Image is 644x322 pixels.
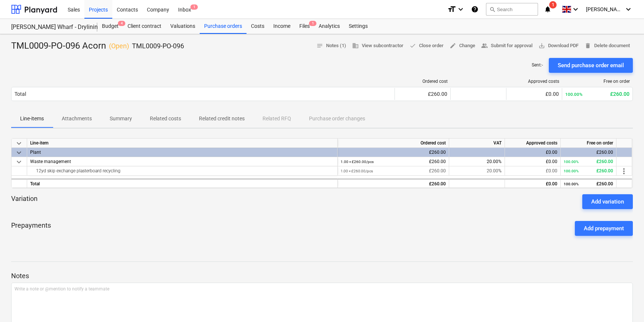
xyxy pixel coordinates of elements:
div: Ordered cost [398,79,448,84]
div: TML0009-PO-096 Acorn [11,40,184,52]
div: Plant [30,148,334,157]
span: delete [585,42,591,49]
div: Approved costs [505,139,561,148]
button: Delete document [582,40,633,52]
div: Budget [97,19,123,34]
a: Costs [247,19,269,34]
small: 100.00% [564,169,579,173]
span: done [409,42,416,49]
button: Close order [406,40,447,52]
span: keyboard_arrow_down [15,148,23,157]
button: Download PDF [535,40,582,52]
span: notes [316,42,323,49]
button: Change [447,40,478,52]
p: Prepayments [11,221,51,236]
div: £0.00 [508,157,557,166]
span: 1 [190,4,198,10]
div: Settings [344,19,372,34]
i: Knowledge base [471,5,479,14]
button: Notes (1) [313,40,349,52]
div: Free on order [561,139,616,148]
button: Send purchase order email [549,58,633,73]
p: Notes [11,271,633,280]
div: Total [27,179,338,188]
a: Valuations [166,19,200,34]
span: 4 [118,21,125,26]
span: Submit for approval [481,42,532,50]
span: Notes (1) [316,42,346,50]
span: Delete document [585,42,630,50]
span: keyboard_arrow_down [15,139,23,148]
span: Download PDF [538,42,579,50]
span: save_alt [538,42,545,49]
div: Files [295,19,314,34]
div: £0.00 [509,91,559,97]
div: £260.00 [341,157,446,166]
span: Close order [409,42,444,50]
p: Line-items [20,115,44,123]
div: VAT [449,139,505,148]
small: 100.00% [564,182,579,186]
span: 1 [549,1,557,9]
div: 20.00% [449,157,505,166]
span: people_alt [481,42,488,49]
div: Free on order [565,79,630,84]
a: Analytics [314,19,344,34]
p: Variation [11,194,38,209]
button: Add variation [582,194,633,209]
span: more_vert [619,167,628,176]
div: £260.00 [341,166,446,176]
div: £260.00 [398,91,447,97]
button: Search [486,3,538,16]
div: Send purchase order email [558,61,624,70]
a: Files1 [295,19,314,34]
a: Budget4 [97,19,123,34]
small: 100.00% [565,92,583,97]
div: £260.00 [564,148,613,157]
span: keyboard_arrow_down [15,157,23,166]
iframe: Chat Widget [607,286,644,322]
div: £260.00 [564,166,613,176]
p: Related credit notes [199,115,245,123]
p: TML0009-PO-096 [132,42,184,51]
button: Submit for approval [478,40,535,52]
div: 20.00% [449,166,505,176]
div: Add prepayment [584,224,624,233]
a: Income [269,19,295,34]
p: Summary [110,115,132,123]
span: Change [450,42,475,50]
div: £260.00 [564,179,613,189]
div: Ordered cost [338,139,449,148]
div: £260.00 [564,157,613,166]
div: Approved costs [509,79,559,84]
div: £260.00 [341,179,446,189]
div: 12yd skip exchange plasterboard recycling [30,166,334,175]
div: £260.00 [341,148,446,157]
i: keyboard_arrow_down [571,5,580,14]
button: View subcontractor [349,40,406,52]
span: business [352,42,359,49]
span: Waste management [30,159,71,164]
div: [PERSON_NAME] Wharf - Drylining [11,23,88,31]
span: View subcontractor [352,42,403,50]
span: 1 [309,21,316,26]
div: £260.00 [565,91,629,97]
small: 1.00 × £260.00 / pcs [341,160,374,164]
div: £0.00 [508,148,557,157]
span: search [489,6,495,12]
p: Sent : - [532,62,543,68]
div: £0.00 [508,179,557,189]
div: Total [15,91,26,97]
a: Client contract [123,19,166,34]
i: notifications [544,5,551,14]
small: 100.00% [564,160,579,164]
a: Purchase orders [200,19,247,34]
div: £0.00 [508,166,557,176]
p: Attachments [62,115,92,123]
span: [PERSON_NAME] [586,6,623,12]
